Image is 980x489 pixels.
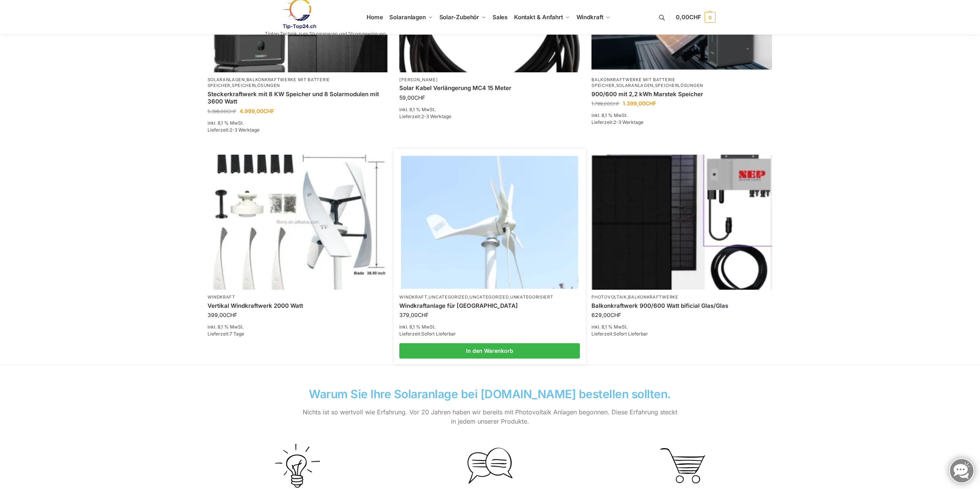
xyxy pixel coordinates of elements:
[399,94,425,101] bdi: 59,00
[676,6,715,29] a: 0,00CHF 0
[399,312,429,318] bdi: 379,00
[399,343,580,359] a: In den Warenkorb legen: „Windkraftanlage für Garten Terrasse“
[591,90,772,98] a: 900/600 mit 2,2 kWh Marstek Speicher
[591,119,643,125] span: Lieferzeit:
[230,127,260,133] span: 2-3 Werktage
[208,90,388,105] a: Steckerkraftwerk mit 8 KW Speicher und 8 Solarmodulen mit 3600 Watt
[591,331,648,337] span: Lieferzeit:
[613,119,643,125] span: 2-3 Werktage
[467,443,513,488] img: Home 12
[510,294,553,300] a: Unkategorisiert
[414,94,425,101] span: CHF
[265,32,385,36] p: Tiptop Technik zum Stromsparen und Stromgewinnung
[240,108,274,114] bdi: 4.999,00
[208,120,388,127] p: inkl. 8,1 % MwSt.
[576,13,603,21] span: Windkraft
[613,331,648,337] span: Sofort Lieferbar
[208,324,388,330] p: inkl. 8,1 % MwSt.
[208,77,388,89] p: , ,
[645,100,656,107] span: CHF
[399,331,456,337] span: Lieferzeit:
[301,407,678,426] p: Nichts ist so wertvoll wie Erfahrung. Vor 20 Jahren haben wir bereits mit Photovoltaik Anlagen be...
[226,312,237,318] span: CHF
[429,294,468,300] a: Uncategorized
[421,331,456,337] span: Sofort Lieferbar
[208,294,235,300] a: Windkraft
[208,331,244,337] span: Lieferzeit:
[591,112,772,119] p: inkl. 8,1 % MwSt.
[591,324,772,330] p: inkl. 8,1 % MwSt.
[591,155,772,290] img: Home 10
[399,294,427,300] a: Windkraft
[230,331,244,337] span: 7 Tage
[208,108,236,114] bdi: 5.399,00
[628,294,678,300] a: Balkonkraftwerke
[208,127,260,133] span: Lieferzeit:
[610,101,620,107] span: CHF
[301,388,678,400] h2: Warum Sie Ihre Solaranlage bei [DOMAIN_NAME] bestellen sollten.
[591,294,627,300] a: Photovoltaik
[623,100,656,107] bdi: 1.399,00
[399,106,580,113] p: inkl. 8,1 % MwSt.
[591,312,621,318] bdi: 629,00
[591,302,772,310] a: Balkonkraftwerk 900/600 Watt bificial Glas/Glas
[421,113,451,119] span: 2-3 Werktage
[208,312,237,318] bdi: 399,00
[591,155,772,290] a: Bificiales Hochleistungsmodul
[689,13,701,21] span: CHF
[232,83,280,88] a: Speicherlösungen
[389,13,426,21] span: Solaranlagen
[208,302,388,310] a: Vertikal Windkraftwerk 2000 Watt
[591,77,772,89] p: , ,
[591,294,772,300] p: ,
[263,108,274,114] span: CHF
[401,156,578,289] a: Windrad für Balkon und Terrasse
[208,155,388,290] img: Home 8
[227,108,236,114] span: CHF
[616,83,653,88] a: Solaranlagen
[591,101,620,107] bdi: 1.799,00
[399,84,580,92] a: Solar Kabel Verlängerung MC4 15 Meter
[705,12,715,23] span: 0
[399,77,437,82] a: [PERSON_NAME]
[591,77,675,88] a: Balkonkraftwerke mit Batterie Speicher
[399,324,580,330] p: inkl. 8,1 % MwSt.
[275,443,320,488] img: Home 11
[439,13,479,21] span: Solar-Zubehör
[493,13,508,21] span: Sales
[208,77,330,88] a: Balkonkraftwerke mit Batterie Speicher
[399,294,580,300] p: , , ,
[208,77,245,82] a: Solaranlagen
[208,155,388,290] a: Vertikal Windrad
[660,443,705,488] img: Home 13
[655,83,703,88] a: Speicherlösungen
[610,312,621,318] span: CHF
[514,13,563,21] span: Kontakt & Anfahrt
[399,302,580,310] a: Windkraftanlage für Garten Terrasse
[418,312,429,318] span: CHF
[469,294,509,300] a: Uncategorized
[676,13,701,21] span: 0,00
[401,156,578,289] img: Home 9
[399,113,451,119] span: Lieferzeit:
